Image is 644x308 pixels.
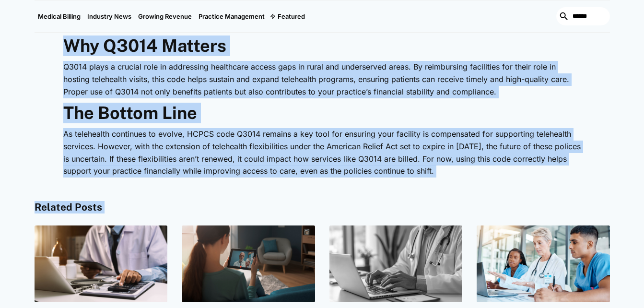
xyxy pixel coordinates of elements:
strong: The Bottom Line [63,103,197,123]
p: As telehealth continues to evolve, HCPCS code Q3014 remains a key tool for ensuring your facility... [63,128,581,177]
h4: Related Posts [35,201,610,213]
a: Practice Management [195,0,268,32]
p: Q3014 plays a crucial role in addressing healthcare access gaps in rural and underserved areas. B... [63,61,581,98]
a: Medical Billing [35,0,84,32]
strong: Why Q3014 Matters [63,36,226,56]
a: Growing Revenue [135,0,195,32]
div: Featured [268,0,308,32]
a: Industry News [84,0,135,32]
div: Featured [278,12,305,20]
